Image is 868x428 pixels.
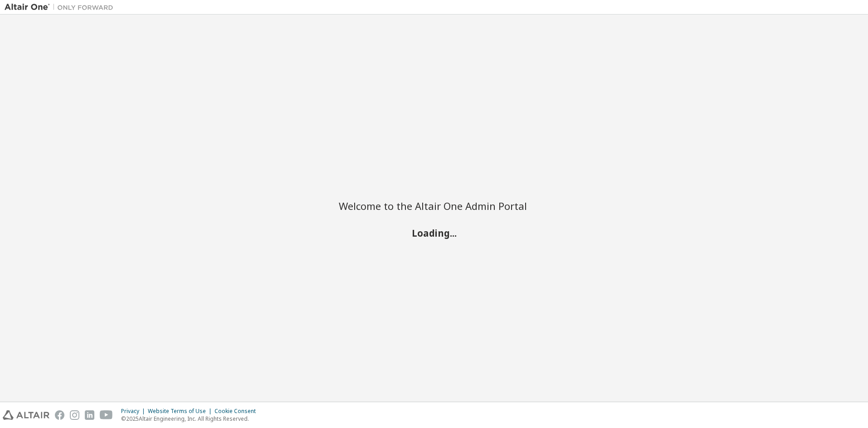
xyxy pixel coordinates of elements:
[85,410,94,420] img: linkedin.svg
[3,410,49,420] img: altair_logo.svg
[5,3,118,12] img: Altair One
[339,227,529,239] h2: Loading...
[121,408,148,415] div: Privacy
[70,410,79,420] img: instagram.svg
[55,410,64,420] img: facebook.svg
[215,408,261,415] div: Cookie Consent
[148,408,215,415] div: Website Terms of Use
[121,415,261,423] p: © 2025 Altair Engineering, Inc. All Rights Reserved.
[339,199,529,212] h2: Welcome to the Altair One Admin Portal
[100,410,113,420] img: youtube.svg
